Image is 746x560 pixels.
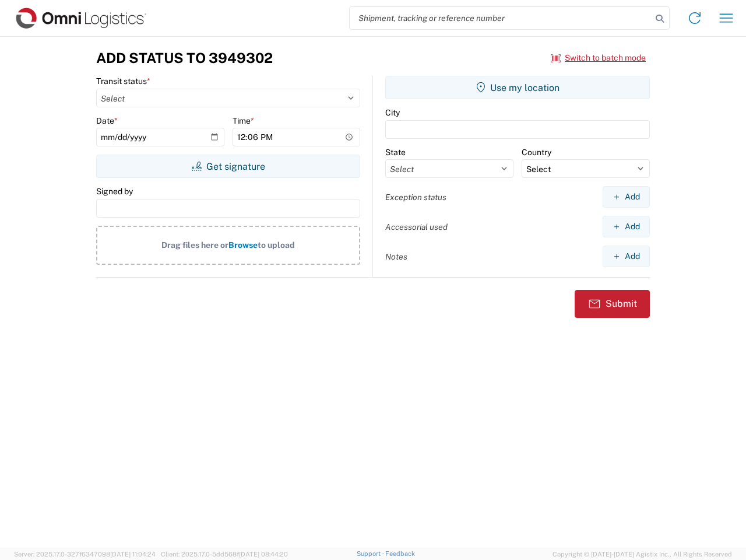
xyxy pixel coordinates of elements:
[239,551,288,558] span: [DATE] 08:44:20
[385,147,406,157] label: State
[553,549,732,559] span: Copyright © [DATE]-[DATE] Agistix Inc., All Rights Reserved
[385,222,448,232] label: Accessorial used
[350,7,652,29] input: Shipment, tracking or reference number
[385,550,415,557] a: Feedback
[385,251,407,262] label: Notes
[258,240,295,250] span: to upload
[522,147,551,157] label: Country
[228,240,258,250] span: Browse
[603,186,650,208] button: Add
[96,76,150,86] label: Transit status
[110,551,156,558] span: [DATE] 11:04:24
[96,50,273,66] h3: Add Status to 3949302
[233,116,254,126] label: Time
[96,116,118,126] label: Date
[575,290,650,318] button: Submit
[14,551,156,558] span: Server: 2025.17.0-327f6347098
[603,246,650,267] button: Add
[96,186,133,197] label: Signed by
[603,216,650,237] button: Add
[385,76,650,99] button: Use my location
[161,551,288,558] span: Client: 2025.17.0-5dd568f
[96,155,360,178] button: Get signature
[357,550,386,557] a: Support
[551,48,646,68] button: Switch to batch mode
[385,107,400,118] label: City
[161,240,228,250] span: Drag files here or
[385,192,446,202] label: Exception status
